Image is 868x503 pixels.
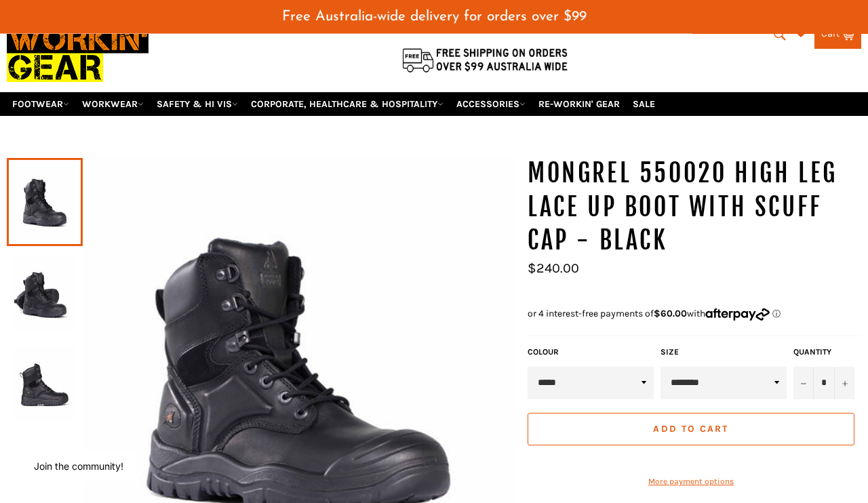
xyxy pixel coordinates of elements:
[14,346,76,421] img: MONGREL 550020 High Leg Lace up Boot with Scuff Cap - Black - Workin' Gear
[14,256,76,330] img: MONGREL 550020 High Leg Lace up Boot with Scuff Cap - Black - Workin' Gear
[282,9,587,24] span: Free Australia-wide delivery for orders over $99
[528,413,854,445] button: Add to Cart
[151,92,243,116] a: SAFETY & HI VIS
[451,92,531,116] a: ACCESSORIES
[400,45,570,74] img: Flat $9.95 shipping Australia wide
[793,346,854,358] label: Quantity
[245,92,449,116] a: CORPORATE, HEALTHCARE & HOSPITALITY
[528,260,579,276] span: $240.00
[528,157,861,258] h1: MONGREL 550020 High Leg Lace up Boot with Scuff Cap - Black
[533,92,625,116] a: RE-WORKIN' GEAR
[653,423,728,435] span: Add to Cart
[77,92,149,116] a: WORKWEAR
[34,460,123,472] button: Join the community!
[528,346,654,358] label: COLOUR
[660,346,787,358] label: Size
[834,367,854,399] button: Increase item quantity by one
[528,476,854,487] a: More payment options
[7,15,149,92] img: Workin Gear leaders in Workwear, Safety Boots, PPE, Uniforms. Australia's No.1 in Workwear
[793,367,814,399] button: Reduce item quantity by one
[814,20,861,49] a: Cart
[627,92,660,116] a: SALE
[7,92,75,116] a: FOOTWEAR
